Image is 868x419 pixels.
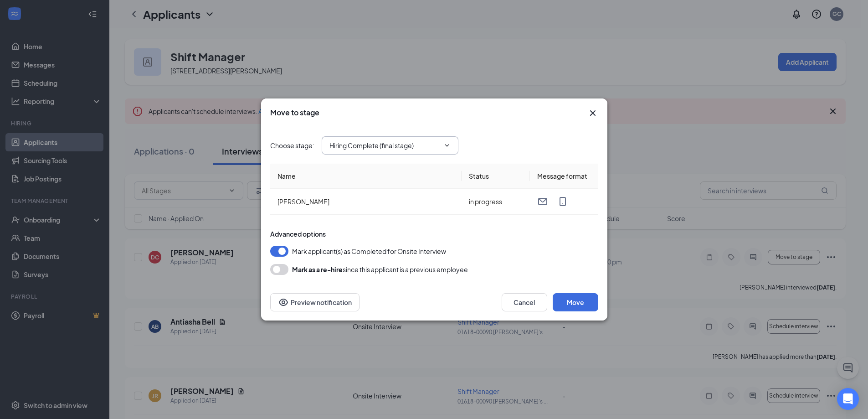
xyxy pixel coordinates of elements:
[270,140,314,150] span: Choose stage :
[837,388,859,410] div: Open Intercom Messenger
[530,164,598,189] th: Message format
[292,246,446,257] span: Mark applicant(s) as Completed for Onsite Interview
[270,229,598,238] div: Advanced options
[537,196,548,207] svg: Email
[557,196,568,207] svg: MobileSms
[462,189,530,215] td: in progress
[270,164,462,189] th: Name
[587,108,598,119] svg: Cross
[277,197,329,206] span: [PERSON_NAME]
[292,264,470,275] div: since this applicant is a previous employee.
[292,265,343,274] b: Mark as a re-hire
[587,108,598,119] button: Close
[270,293,360,311] button: Preview notificationEye
[462,164,530,189] th: Status
[443,142,451,149] svg: ChevronDown
[502,293,547,311] button: Cancel
[270,108,319,118] h3: Move to stage
[553,293,598,311] button: Move
[278,297,289,308] svg: Eye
